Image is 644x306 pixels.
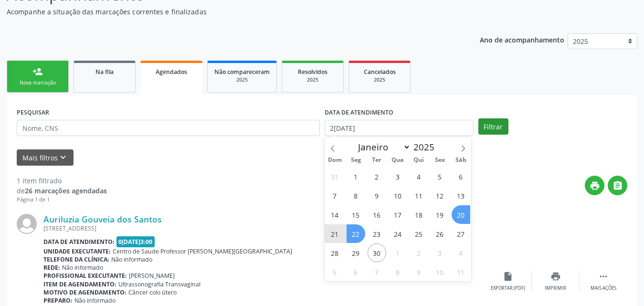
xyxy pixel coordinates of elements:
[389,224,407,243] span: Setembro 24, 2025
[410,205,428,224] span: Setembro 18, 2025
[43,296,73,305] b: Preparo:
[410,186,428,205] span: Setembro 11, 2025
[116,236,155,247] span: 0[DATE]3:00
[408,157,429,163] span: Qui
[354,140,411,154] select: Month
[17,149,74,166] button: Mais filtroskeyboard_arrow_down
[43,280,116,288] b: Item de agendamento:
[325,120,474,136] input: Selecione um intervalo
[431,243,449,262] span: Outubro 3, 2025
[452,224,470,243] span: Setembro 27, 2025
[389,186,407,205] span: Setembro 10, 2025
[356,76,403,84] div: 2025
[347,167,365,186] span: Setembro 1, 2025
[128,288,177,296] span: Câncer colo útero
[347,263,365,281] span: Outubro 6, 2025
[345,157,366,163] span: Seg
[452,263,470,281] span: Outubro 11, 2025
[450,157,471,163] span: Sáb
[326,243,344,262] span: Setembro 28, 2025
[58,152,68,163] i: keyboard_arrow_down
[410,243,428,262] span: Outubro 2, 2025
[62,264,103,272] span: Não informado
[113,247,292,255] span: Centro de Saude Professor [PERSON_NAME][GEOGRAPHIC_DATA]
[118,280,201,288] span: Ultrassonografia Transvaginal
[347,224,365,243] span: Setembro 22, 2025
[478,118,508,135] button: Filtrar
[452,167,470,186] span: Setembro 6, 2025
[17,214,37,234] img: img
[43,224,484,232] div: [STREET_ADDRESS]
[452,205,470,224] span: Setembro 20, 2025
[368,263,386,281] span: Outubro 7, 2025
[129,272,175,280] span: [PERSON_NAME]
[347,243,365,262] span: Setembro 29, 2025
[545,285,566,292] div: Imprimir
[368,205,386,224] span: Setembro 16, 2025
[14,79,62,86] div: Nova marcação
[25,186,107,195] strong: 26 marcações agendadas
[389,263,407,281] span: Outubro 8, 2025
[43,264,60,272] b: Rede:
[17,105,49,120] label: PESQUISAR
[491,285,525,292] div: Exportar (PDF)
[431,263,449,281] span: Outubro 10, 2025
[368,224,386,243] span: Setembro 23, 2025
[325,157,346,163] span: Dom
[598,271,609,282] i: 
[410,263,428,281] span: Outubro 9, 2025
[550,271,561,282] i: print
[156,68,187,76] span: Agendados
[387,157,408,163] span: Qua
[410,224,428,243] span: Setembro 25, 2025
[608,176,627,195] button: 
[326,224,344,243] span: Setembro 21, 2025
[389,243,407,262] span: Outubro 1, 2025
[347,205,365,224] span: Setembro 15, 2025
[431,186,449,205] span: Setembro 12, 2025
[368,243,386,262] span: Setembro 30, 2025
[431,167,449,186] span: Setembro 5, 2025
[347,186,365,205] span: Setembro 8, 2025
[17,186,107,196] div: de
[43,238,115,246] b: Data de atendimento:
[480,33,564,45] p: Ano de acompanhamento
[368,186,386,205] span: Setembro 9, 2025
[364,68,396,76] span: Cancelados
[17,120,320,136] input: Nome, CNS
[585,176,604,195] button: print
[326,263,344,281] span: Outubro 5, 2025
[612,180,623,191] i: 
[431,224,449,243] span: Setembro 26, 2025
[366,157,387,163] span: Ter
[298,68,327,76] span: Resolvidos
[43,272,127,280] b: Profissional executante:
[591,285,616,292] div: Mais ações
[214,68,270,76] span: Não compareceram
[111,255,152,264] span: Não informado
[17,176,107,186] div: 1 item filtrado
[326,186,344,205] span: Setembro 7, 2025
[17,196,107,204] div: Página 1 de 1
[7,7,448,17] p: Acompanhe a situação das marcações correntes e finalizadas
[43,255,109,264] b: Telefone da clínica:
[214,76,270,84] div: 2025
[326,167,344,186] span: Agosto 31, 2025
[590,180,600,191] i: print
[95,68,114,76] span: Na fila
[452,186,470,205] span: Setembro 13, 2025
[32,66,43,77] div: person_add
[429,157,450,163] span: Sex
[74,296,116,305] span: Não informado
[503,271,513,282] i: insert_drive_file
[289,76,337,84] div: 2025
[325,105,393,120] label: DATA DE ATENDIMENTO
[410,167,428,186] span: Setembro 4, 2025
[389,167,407,186] span: Setembro 3, 2025
[326,205,344,224] span: Setembro 14, 2025
[368,167,386,186] span: Setembro 2, 2025
[43,247,111,255] b: Unidade executante:
[431,205,449,224] span: Setembro 19, 2025
[43,214,162,224] a: Auriluzia Gouveia dos Santos
[389,205,407,224] span: Setembro 17, 2025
